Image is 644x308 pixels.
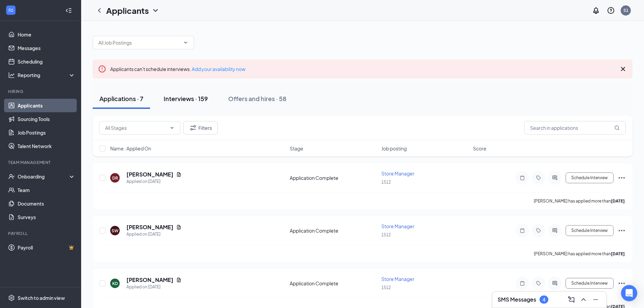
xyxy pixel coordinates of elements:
[112,228,118,234] div: SW
[290,174,377,181] div: Application Complete
[381,276,414,282] span: Store Manager
[381,232,391,237] span: 1512
[112,175,118,181] div: DR
[566,294,577,305] button: ComposeMessage
[8,89,74,94] div: Hiring
[619,65,627,73] svg: Cross
[18,210,75,224] a: Surveys
[95,6,103,15] svg: ChevronLeft
[18,183,75,197] a: Team
[126,171,173,178] h5: [PERSON_NAME]
[290,145,303,152] span: Stage
[99,94,143,103] div: Applications · 7
[518,281,526,286] svg: Note
[18,126,75,139] a: Job Postings
[126,284,182,290] div: Applied on [DATE]
[18,241,75,254] a: PayrollCrown
[18,112,75,126] a: Sourcing Tools
[567,295,575,304] svg: ComposeMessage
[18,197,75,210] a: Documents
[110,66,245,72] span: Applicants can't schedule interviews.
[534,251,626,257] p: [PERSON_NAME] has applied more than .
[290,280,377,287] div: Application Complete
[607,6,615,15] svg: QuestionInfo
[164,94,208,103] div: Interviews · 159
[578,294,589,305] button: ChevronUp
[18,139,75,153] a: Talent Network
[18,28,75,41] a: Home
[551,175,559,181] svg: ActiveChat
[534,281,543,286] svg: Tag
[126,178,182,185] div: Applied on [DATE]
[611,198,625,204] b: [DATE]
[618,174,626,182] svg: Ellipses
[18,173,70,180] div: Onboarding
[566,278,614,289] button: Schedule Interview
[518,228,526,233] svg: Note
[105,124,167,132] input: All Stages
[169,125,175,131] svg: ChevronDown
[112,281,118,286] div: KD
[518,175,526,181] svg: Note
[551,228,559,233] svg: ActiveChat
[611,251,625,256] b: [DATE]
[534,228,543,233] svg: Tag
[151,6,160,15] svg: ChevronDown
[183,40,188,45] svg: ChevronDown
[110,145,151,152] span: Name · Applied On
[18,294,65,301] div: Switch to admin view
[192,66,245,72] a: Add your availability now
[566,172,614,183] button: Schedule Interview
[126,231,182,238] div: Applied on [DATE]
[8,294,15,301] svg: Settings
[126,276,173,284] h5: [PERSON_NAME]
[618,279,626,287] svg: Ellipses
[176,224,182,230] svg: Document
[98,39,180,46] input: All Job Postings
[621,285,637,301] div: Open Intercom Messenger
[8,173,15,180] svg: UserCheck
[18,41,75,55] a: Messages
[18,55,75,68] a: Scheduling
[290,227,377,234] div: Application Complete
[534,198,626,204] p: [PERSON_NAME] has applied more than .
[534,175,543,181] svg: Tag
[592,6,600,15] svg: Notifications
[590,294,601,305] button: Minimize
[381,170,414,176] span: Store Manager
[381,145,407,152] span: Job posting
[592,295,600,304] svg: Minimize
[176,172,182,177] svg: Document
[618,227,626,235] svg: Ellipses
[8,160,74,165] div: Team Management
[551,281,559,286] svg: ActiveChat
[543,297,545,303] div: 4
[579,295,588,304] svg: ChevronUp
[614,125,620,131] svg: MagnifyingGlass
[228,94,286,103] div: Offers and hires · 58
[473,145,486,152] span: Score
[18,99,75,112] a: Applicants
[381,285,391,290] span: 1512
[176,277,182,283] svg: Document
[98,65,106,73] svg: Error
[8,72,15,78] svg: Analysis
[189,124,197,132] svg: Filter
[65,7,72,14] svg: Collapse
[566,225,614,236] button: Schedule Interview
[18,72,76,78] div: Reporting
[126,223,173,231] h5: [PERSON_NAME]
[623,7,628,13] div: S1
[106,5,149,16] h1: Applicants
[381,180,391,185] span: 1512
[8,231,74,236] div: Payroll
[524,121,626,135] input: Search in applications
[7,7,14,14] svg: WorkstreamLogo
[498,296,536,303] h3: SMS Messages
[381,223,414,229] span: Store Manager
[183,121,218,135] button: Filter Filters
